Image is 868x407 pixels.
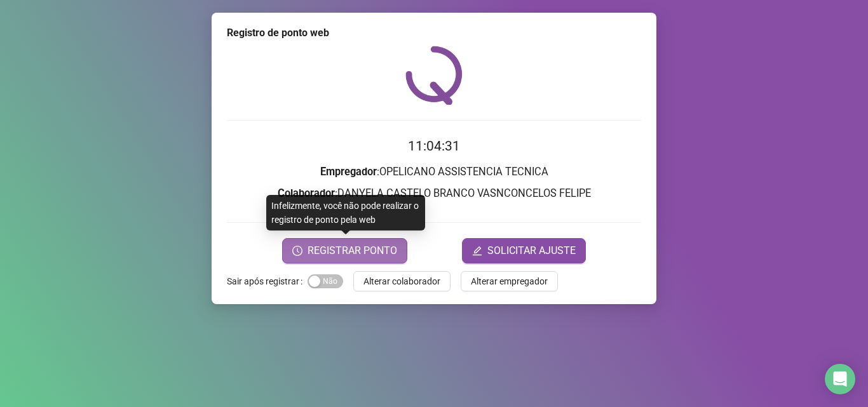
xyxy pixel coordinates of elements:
[266,195,425,230] div: Infelizmente, você não pode realizar o registro de ponto pela web
[363,274,440,288] span: Alterar colaborador
[308,243,397,258] span: REGISTRAR PONTO
[353,271,451,291] button: Alterar colaborador
[282,238,407,264] button: REGISTRAR PONTO
[227,25,641,41] div: Registro de ponto web
[487,243,576,258] span: SOLICITAR AJUSTE
[227,185,641,202] h3: : DANYELA CASTELO BRANCO VASNCONCELOS FELIPE
[320,166,377,178] strong: Empregador
[461,271,558,291] button: Alterar empregador
[227,164,641,180] h3: : OPELICANO ASSISTENCIA TECNICA
[825,364,855,394] div: Open Intercom Messenger
[462,238,586,264] button: editSOLICITAR AJUSTE
[472,246,482,256] span: edit
[227,271,308,291] label: Sair após registrar
[408,138,460,154] time: 11:04:31
[278,187,335,199] strong: Colaborador
[292,246,302,256] span: clock-circle
[405,46,463,105] img: QRPoint
[471,274,548,288] span: Alterar empregador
